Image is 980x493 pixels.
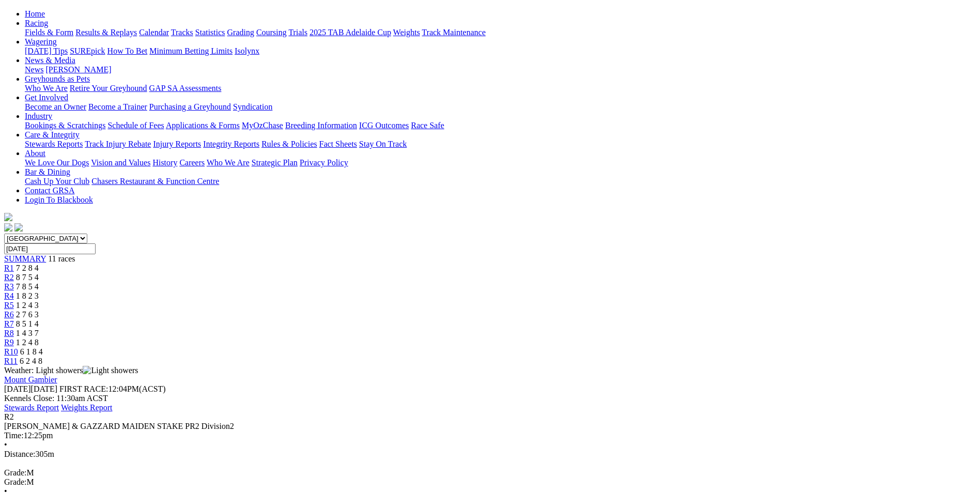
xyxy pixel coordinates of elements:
a: R7 [4,319,14,328]
a: Care & Integrity [25,130,80,139]
a: R4 [4,291,14,300]
a: Careers [179,158,205,167]
a: [DATE] Tips [25,47,68,55]
span: 1 8 2 3 [16,291,39,300]
a: Race Safe [411,121,444,130]
img: logo-grsa-white.png [4,213,12,221]
a: Grading [227,28,254,37]
a: Weights Report [61,403,113,412]
span: 1 2 4 8 [16,338,39,347]
img: facebook.svg [4,223,12,232]
span: 1 4 3 7 [16,329,39,337]
a: SUMMARY [4,254,46,263]
div: Racing [25,28,976,37]
a: Cash Up Your Club [25,177,89,186]
a: Privacy Policy [300,158,348,167]
div: About [25,158,976,167]
a: Stewards Reports [25,140,83,148]
span: 8 5 1 4 [16,319,39,328]
a: Track Injury Rebate [85,140,151,148]
span: • [4,440,7,449]
a: How To Bet [107,47,148,55]
a: Bar & Dining [25,167,70,176]
a: Schedule of Fees [107,121,164,130]
a: Weights [393,28,420,37]
div: 305m [4,450,976,459]
a: About [25,149,45,158]
a: Who We Are [207,158,250,167]
span: 1 2 4 3 [16,301,39,310]
a: Calendar [139,28,169,37]
a: Stay On Track [359,140,407,148]
a: Racing [25,19,48,27]
div: Greyhounds as Pets [25,84,976,93]
a: Mount Gambier [4,375,57,384]
a: Minimum Betting Limits [149,47,232,55]
a: ICG Outcomes [359,121,409,130]
a: R11 [4,357,18,365]
a: SUREpick [70,47,105,55]
a: R9 [4,338,14,347]
a: Vision and Values [91,158,150,167]
a: Who We Are [25,84,68,93]
span: Grade: [4,477,27,486]
a: [PERSON_NAME] [45,65,111,74]
span: Grade: [4,468,27,477]
a: R2 [4,273,14,282]
a: Home [25,9,45,18]
span: Weather: Light showers [4,366,138,375]
a: Retire Your Greyhound [70,84,147,93]
div: 12:25pm [4,431,976,440]
div: News & Media [25,65,976,74]
a: R8 [4,329,14,337]
input: Select date [4,243,96,254]
span: 7 2 8 4 [16,264,39,272]
img: Light showers [83,366,138,375]
a: Become an Owner [25,102,86,111]
a: GAP SA Assessments [149,84,222,93]
a: Syndication [233,102,272,111]
a: Trials [288,28,307,37]
a: Bookings & Scratchings [25,121,105,130]
span: 6 2 4 8 [20,357,42,365]
div: Get Involved [25,102,976,112]
span: 7 8 5 4 [16,282,39,291]
a: News [25,65,43,74]
span: 11 races [48,254,75,263]
a: Isolynx [235,47,259,55]
a: 2025 TAB Adelaide Cup [309,28,391,37]
span: FIRST RACE: [59,384,108,393]
a: Injury Reports [153,140,201,148]
span: 12:04PM(ACST) [59,384,166,393]
a: Rules & Policies [261,140,317,148]
span: Time: [4,431,24,440]
a: R10 [4,347,18,356]
div: M [4,477,976,487]
a: Applications & Forms [166,121,240,130]
a: Strategic Plan [252,158,298,167]
a: Purchasing a Greyhound [149,102,231,111]
a: Statistics [195,28,225,37]
a: Integrity Reports [203,140,259,148]
a: Get Involved [25,93,68,102]
a: MyOzChase [242,121,283,130]
a: Chasers Restaurant & Function Centre [91,177,219,186]
a: Fact Sheets [319,140,357,148]
a: R5 [4,301,14,310]
a: Login To Blackbook [25,195,93,204]
a: R1 [4,264,14,272]
a: Breeding Information [285,121,357,130]
a: R3 [4,282,14,291]
a: R6 [4,310,14,319]
img: twitter.svg [14,223,23,232]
